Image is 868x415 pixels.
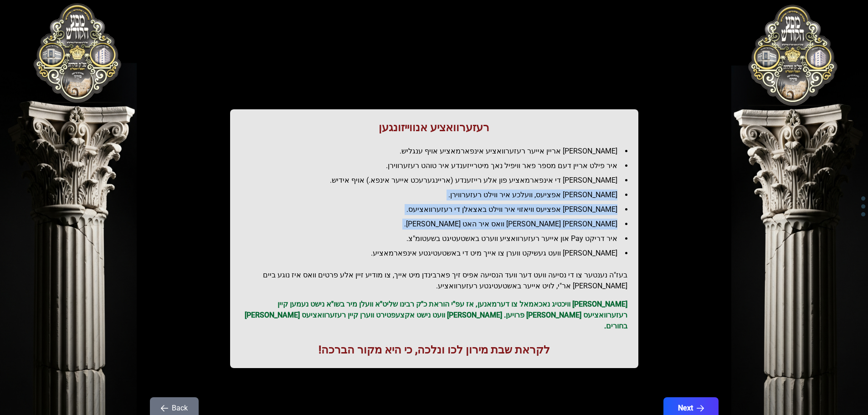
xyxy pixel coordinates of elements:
li: [PERSON_NAME] אפציעס, וועלכע איר ווילט רעזערווירן. [248,190,627,200]
h1: רעזערוואציע אנווייזונגען [241,120,627,135]
li: [PERSON_NAME] אריין אייער רעזערוואציע אינפארמאציע אויף ענגליש. [248,146,627,157]
li: [PERSON_NAME] אפציעס וויאזוי איר ווילט באצאלן די רעזערוואציעס. [248,204,627,215]
li: איר פילט אריין דעם מספר פאר וויפיל נאך מיטרייזענדע איר טוהט רעזערווירן. [248,160,627,171]
h1: לקראת שבת מירון לכו ונלכה, כי היא מקור הברכה! [241,343,627,357]
li: [PERSON_NAME] [PERSON_NAME] וואס איר האט [PERSON_NAME]. [248,219,627,230]
h2: בעז"ה נענטער צו די נסיעה וועט דער וועד הנסיעה אפיס זיך פארבינדן מיט אייך, צו מודיע זיין אלע פרטים... [241,270,627,292]
p: [PERSON_NAME] וויכטיג נאכאמאל צו דערמאנען, אז עפ"י הוראת כ"ק רבינו שליט"א וועלן מיר בשו"א נישט נע... [241,299,627,332]
li: [PERSON_NAME] די אינפארמאציע פון אלע רייזענדע (אריינגערעכט אייער אינפא.) אויף אידיש. [248,175,627,186]
li: איר דריקט Pay און אייער רעזערוואציע ווערט באשטעטיגט בשעטומ"צ. [248,233,627,244]
li: [PERSON_NAME] וועט געשיקט ווערן צו אייך מיט די באשטעטיגטע אינפארמאציע. [248,248,627,259]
